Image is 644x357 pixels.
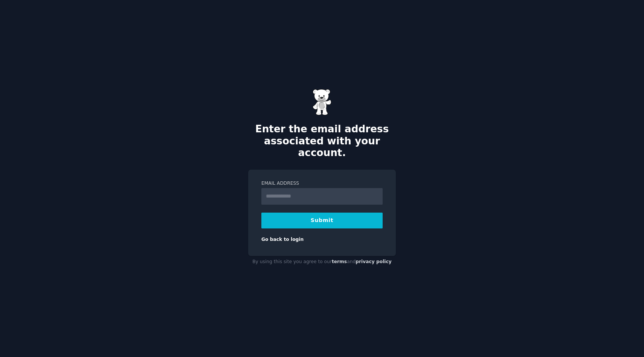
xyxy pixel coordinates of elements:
img: Gummy Bear [313,89,331,115]
a: terms [332,259,347,264]
a: Go back to login [261,237,304,242]
a: privacy policy [356,259,392,264]
button: Submit [261,213,383,228]
div: By using this site you agree to our and [248,256,396,268]
h2: Enter the email address associated with your account. [248,123,396,159]
label: Email Address [261,180,383,187]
